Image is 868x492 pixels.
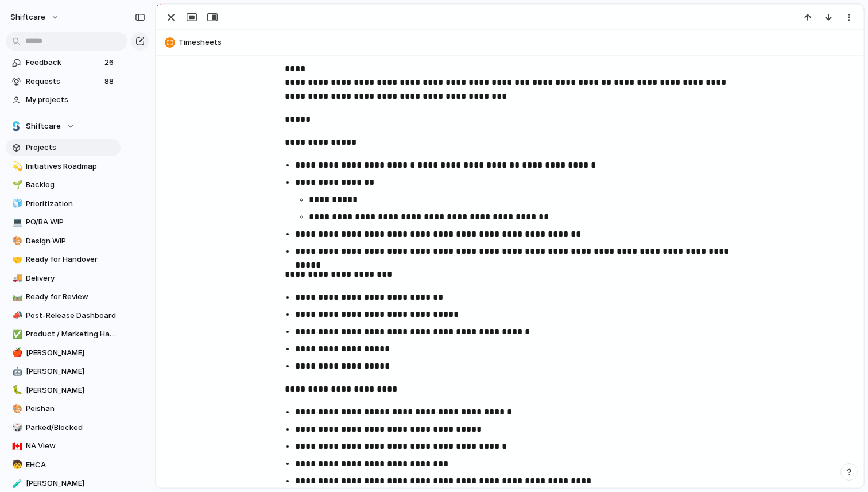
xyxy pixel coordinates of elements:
[6,158,121,175] a: 💫Initiatives Roadmap
[26,478,117,489] span: [PERSON_NAME]
[12,477,20,490] div: 🧪
[26,310,117,321] span: Post-Release Dashboard
[10,328,22,340] button: ✅
[12,440,20,453] div: 🇨🇦
[12,346,20,359] div: 🍎
[12,402,20,416] div: 🎨
[26,216,117,228] span: PO/BA WIP
[6,307,121,324] a: 📣Post-Release Dashboard
[10,235,22,247] button: 🎨
[6,475,121,492] a: 🧪[PERSON_NAME]
[6,118,121,135] button: Shiftcare
[26,403,117,414] span: Peishan
[26,198,117,210] span: Prioritization
[12,309,20,322] div: 📣
[10,179,22,191] button: 🌱
[26,57,101,68] span: Feedback
[12,160,20,173] div: 💫
[10,11,45,23] span: shiftcare
[10,385,22,396] button: 🐛
[12,421,20,434] div: 🎲
[12,234,20,247] div: 🎨
[10,310,22,321] button: 📣
[6,326,121,343] a: ✅Product / Marketing Handover
[10,291,22,303] button: 🛤️
[6,456,121,474] a: 🧒EHCA
[12,383,20,397] div: 🐛
[6,363,121,380] a: 🤖[PERSON_NAME]
[26,121,61,132] span: Shiftcare
[26,142,117,153] span: Projects
[12,253,20,266] div: 🤝
[6,176,121,193] a: 🌱Backlog
[6,214,121,231] div: 💻PO/BA WIP
[26,291,117,303] span: Ready for Review
[26,347,117,359] span: [PERSON_NAME]
[26,328,117,340] span: Product / Marketing Handover
[6,251,121,268] a: 🤝Ready for Handover
[12,216,20,229] div: 💻
[26,179,117,191] span: Backlog
[10,403,22,414] button: 🎨
[12,197,20,210] div: 🧊
[10,273,22,284] button: 🚚
[179,37,858,48] span: Timesheets
[26,440,117,452] span: NA View
[26,385,117,396] span: [PERSON_NAME]
[26,459,117,471] span: EHCA
[10,216,22,228] button: 💻
[6,400,121,417] a: 🎨Peishan
[12,290,20,304] div: 🛤️
[12,328,20,341] div: ✅
[6,419,121,436] a: 🎲Parked/Blocked
[104,57,116,68] span: 26
[26,273,117,284] span: Delivery
[6,437,121,455] a: 🇨🇦NA View
[6,288,121,305] a: 🛤️Ready for Review
[26,76,101,87] span: Requests
[6,195,121,212] a: 🧊Prioritization
[10,347,22,359] button: 🍎
[26,366,117,377] span: [PERSON_NAME]
[12,179,20,192] div: 🌱
[6,73,121,90] a: Requests88
[10,254,22,265] button: 🤝
[26,422,117,433] span: Parked/Blocked
[6,382,121,399] a: 🐛[PERSON_NAME]
[6,139,121,156] a: Projects
[104,76,116,87] span: 88
[26,94,117,106] span: My projects
[12,365,20,378] div: 🤖
[26,161,117,172] span: Initiatives Roadmap
[10,440,22,452] button: 🇨🇦
[10,459,22,471] button: 🧒
[161,33,858,52] button: Timesheets
[6,233,121,250] a: 🎨Design WIP
[10,198,22,210] button: 🧊
[6,91,121,109] a: My projects
[6,270,121,287] a: 🚚Delivery
[12,272,20,285] div: 🚚
[12,458,20,471] div: 🧒
[10,478,22,489] button: 🧪
[26,254,117,265] span: Ready for Handover
[5,8,65,26] button: shiftcare
[26,235,117,247] span: Design WIP
[6,344,121,362] a: 🍎[PERSON_NAME]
